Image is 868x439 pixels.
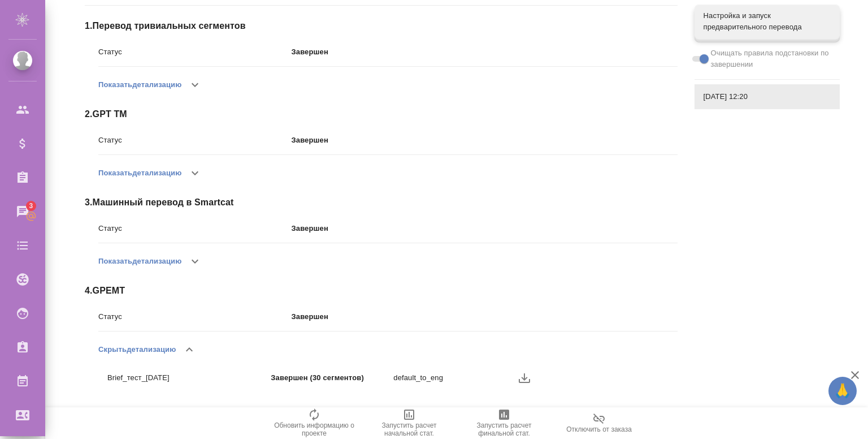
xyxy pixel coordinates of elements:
button: Показатьдетализацию [98,248,181,275]
button: Обновить информацию о проекте [267,407,362,439]
button: Запустить расчет начальной стат. [362,407,457,439]
button: Отключить от заказа [552,407,646,439]
p: Завершен [292,311,678,322]
span: [DATE] 12:20 [704,91,831,102]
div: Настройка и запуск предварительного перевода [695,5,840,38]
span: Запустить расчет начальной стат. [368,421,450,437]
p: Завершен [292,223,678,234]
p: Завершен (30 сегментов) [271,372,393,384]
button: Запустить расчет финальной стат. [457,407,552,439]
span: 3 [22,200,40,212]
button: 🙏 [828,377,857,405]
button: Показатьдетализацию [98,71,181,98]
button: Показатьдетализацию [98,160,181,187]
p: Статус [98,46,292,58]
span: Обновить информацию о проекте [274,421,355,437]
p: Brief_тест_[DATE] [107,372,271,384]
span: 3 . Машинный перевод в Smartcat [85,196,678,209]
span: Настройка и запуск предварительного перевода [704,10,831,33]
p: Статус [98,223,292,234]
span: 4 . GPEMT [85,284,678,298]
span: Отключить от заказа [566,425,632,433]
span: 2 . GPT TM [85,107,678,121]
button: Скрытьдетализацию [98,336,176,363]
p: Завершен [292,46,678,58]
p: Статус [98,135,292,146]
span: 1 . Перевод тривиальных сегментов [85,19,678,33]
p: default_to_eng [393,372,516,384]
div: [DATE] 12:20 [695,84,840,109]
a: 3 [3,197,42,226]
p: Статус [98,311,292,322]
span: 🙏 [833,379,852,403]
button: Скачать логи [516,369,533,386]
span: Очищать правила подстановки по завершении [711,48,831,70]
span: Запустить расчет финальной стат. [463,421,545,437]
p: Завершен [292,135,678,146]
